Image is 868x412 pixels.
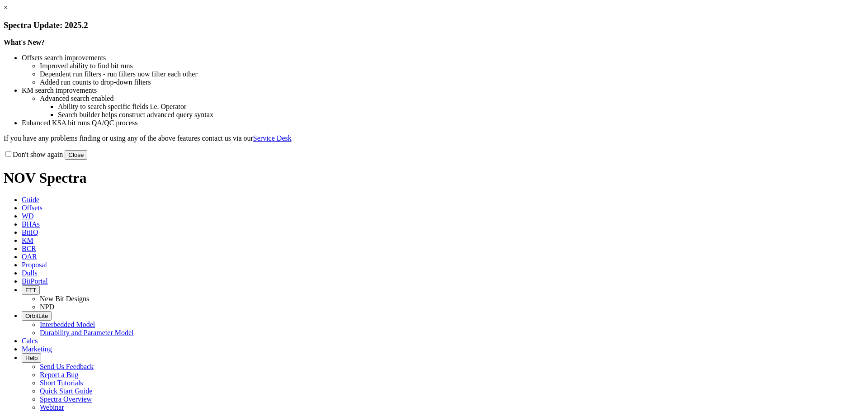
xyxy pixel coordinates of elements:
[25,287,36,294] span: FTT
[22,204,42,212] span: Offsets
[4,38,45,46] strong: What's New?
[40,321,95,328] a: Interbedded Model
[40,78,864,86] li: Added run counts to drop-down filters
[40,371,78,379] a: Report a Bug
[22,345,52,353] span: Marketing
[22,337,38,345] span: Calcs
[58,103,864,111] li: Ability to search specific fields i.e. Operator
[22,269,38,277] span: Dulls
[40,387,92,395] a: Quick Start Guide
[22,196,39,204] span: Guide
[4,170,864,186] h1: NOV Spectra
[40,403,64,411] a: Webinar
[40,395,92,403] a: Spectra Overview
[40,95,864,103] li: Advanced search enabled
[65,150,87,160] button: Close
[40,379,83,387] a: Short Tutorials
[4,134,864,142] p: If you have any problems finding or using any of the above features contact us via our
[25,313,48,319] span: OrbitLite
[40,70,864,78] li: Dependent run filters - run filters now filter each other
[253,134,292,142] a: Service Desk
[4,4,8,11] a: ×
[25,355,38,361] span: Help
[22,119,864,127] li: Enhanced KSA bit runs QA/QC process
[40,62,864,70] li: Improved ability to find bit runs
[58,111,864,119] li: Search builder helps construct advanced query syntax
[22,220,40,228] span: BHAs
[4,151,63,158] label: Don't show again
[22,277,48,285] span: BitPortal
[22,228,38,236] span: BitIQ
[22,245,36,252] span: BCR
[22,86,864,95] li: KM search improvements
[22,253,37,260] span: OAR
[5,151,11,157] input: Don't show again
[22,261,47,269] span: Proposal
[22,54,864,62] li: Offsets search improvements
[22,237,33,244] span: KM
[4,20,864,30] h3: Spectra Update: 2025.2
[40,303,54,311] a: NPD
[40,363,94,370] a: Send Us Feedback
[22,212,34,220] span: WD
[40,295,89,303] a: New Bit Designs
[40,329,134,336] a: Durability and Parameter Model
